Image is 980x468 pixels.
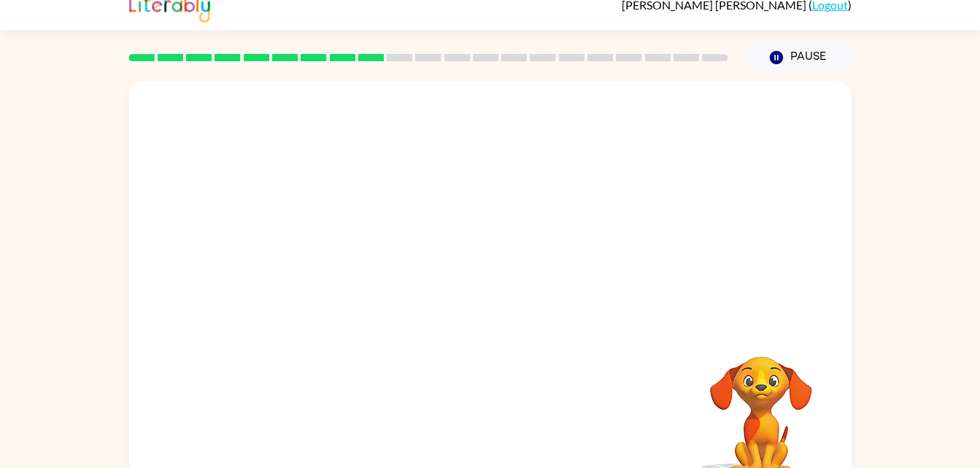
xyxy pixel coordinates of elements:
button: Pause [746,41,852,74]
